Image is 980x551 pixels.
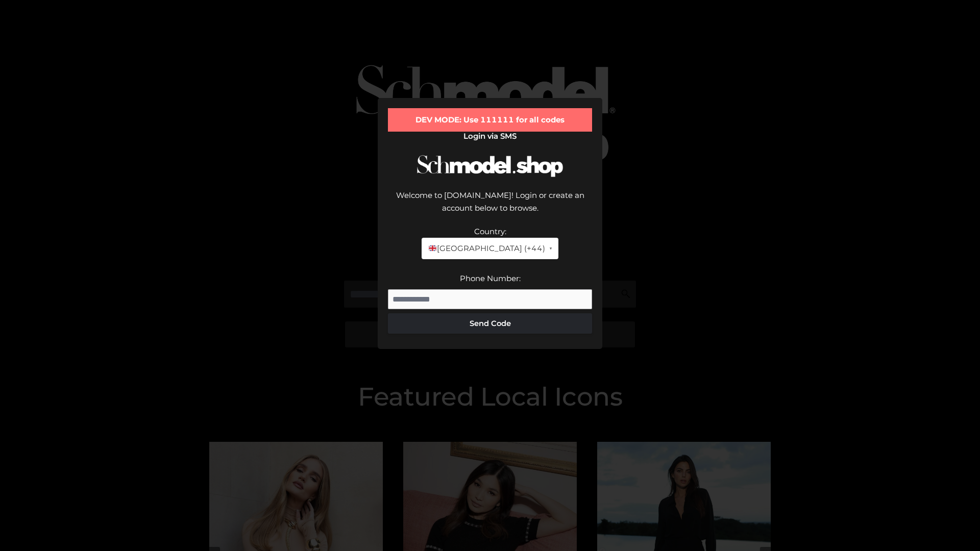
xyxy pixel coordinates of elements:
img: 🇬🇧 [429,244,436,252]
img: Schmodel Logo [413,146,567,186]
button: Send Code [388,313,592,334]
label: Phone Number: [460,273,521,283]
div: Welcome to [DOMAIN_NAME]! Login or create an account below to browse. [388,189,592,225]
span: [GEOGRAPHIC_DATA] (+44) [428,242,545,255]
div: DEV MODE: Use 111111 for all codes [388,108,592,132]
label: Country: [474,227,506,236]
h2: Login via SMS [388,132,592,141]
